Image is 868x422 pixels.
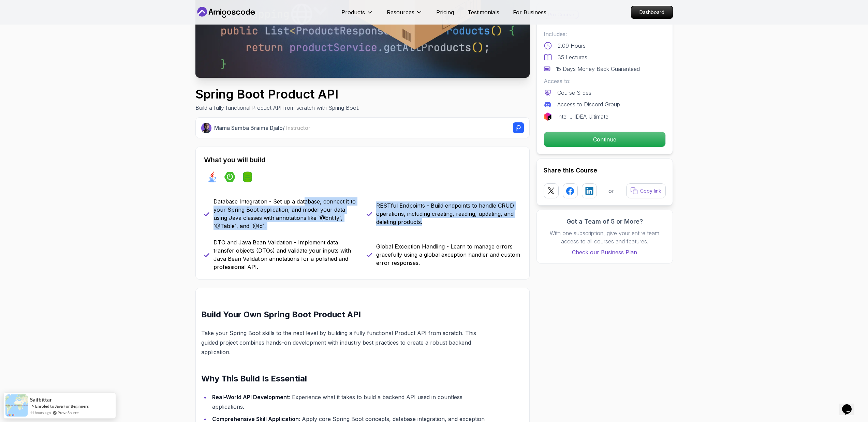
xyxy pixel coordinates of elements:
[242,171,253,182] img: spring-data-jpa logo
[544,229,666,245] p: With one subscription, give your entire team access to all courses and features.
[640,187,661,194] p: Copy link
[557,100,620,108] p: Access to Discord Group
[376,242,521,267] p: Global Exception Handling - Learn to manage errors gracefully using a global exception handler an...
[558,53,587,61] p: 35 Lectures
[201,123,212,133] img: Nelson Djalo
[212,394,289,401] strong: Real-World API Development
[544,248,666,256] a: Check our Business Plan
[544,30,666,38] p: Includes:
[195,104,359,112] p: Build a fully functional Product API from scratch with Spring Boot.
[544,132,666,147] button: Continue
[387,8,423,22] button: Resources
[436,8,454,16] a: Pricing
[626,183,666,198] button: Copy link
[214,124,310,132] p: Mama Samba Braima Djalo /
[201,328,491,357] p: Take your Spring Boot skills to the next level by building a fully functional Product API from sc...
[214,238,358,271] p: DTO and Java Bean Validation - Implement data transfer objects (DTOs) and validate your inputs wi...
[195,87,359,101] h1: Spring Boot Product API
[544,77,666,85] p: Access to:
[544,217,666,226] h3: Got a Team of 5 or More?
[201,373,491,384] h2: Why This Build Is Essential
[30,397,52,403] span: saifbittar
[224,171,235,182] img: spring-boot logo
[468,8,499,16] a: Testimonials
[544,112,552,121] img: jetbrains logo
[631,6,673,19] a: Dashboard
[839,395,861,415] iframe: chat widget
[204,155,521,165] h2: What you will build
[210,392,491,411] li: : Experience what it takes to build a backend API used in countless applications.
[387,8,414,16] p: Resources
[341,8,373,22] button: Products
[558,42,586,50] p: 2.09 Hours
[557,112,608,121] p: IntelliJ IDEA Ultimate
[631,6,673,18] p: Dashboard
[201,309,491,320] h2: Build Your Own Spring Boot Product API
[376,201,521,226] p: RESTful Endpoints - Build endpoints to handle CRUD operations, including creating, reading, updat...
[556,65,640,73] p: 15 Days Money Back Guaranteed
[341,8,365,16] p: Products
[608,187,614,195] p: or
[214,197,358,230] p: Database Integration - Set up a database, connect it to your Spring Boot application, and model y...
[30,403,34,409] span: ->
[5,394,28,417] img: provesource social proof notification image
[286,124,310,131] span: Instructor
[544,166,666,175] h2: Share this Course
[544,132,665,147] p: Continue
[35,404,89,409] a: Enroled to Java For Beginners
[30,410,51,416] span: 11 hours ago
[207,171,218,182] img: java logo
[58,410,79,416] a: ProveSource
[557,89,591,97] p: Course Slides
[513,8,546,16] a: For Business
